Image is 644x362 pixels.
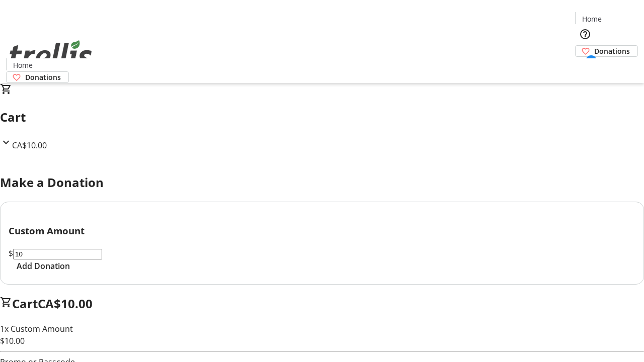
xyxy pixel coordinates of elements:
a: Home [576,14,608,24]
input: Donation Amount [13,249,102,259]
span: Home [582,14,602,24]
a: Home [7,60,39,70]
h3: Custom Amount [9,224,635,238]
span: CA$10.00 [12,140,47,151]
span: CA$10.00 [38,295,93,312]
a: Donations [575,45,638,57]
button: Add Donation [9,260,78,272]
span: Donations [25,72,61,82]
button: Cart [575,57,595,77]
span: Donations [594,46,630,56]
span: $ [9,248,13,259]
span: Add Donation [17,260,70,272]
button: Help [575,24,595,44]
img: Orient E2E Organization cokRgQ0ocx's Logo [6,29,96,79]
a: Donations [6,71,69,83]
span: Home [13,60,33,70]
